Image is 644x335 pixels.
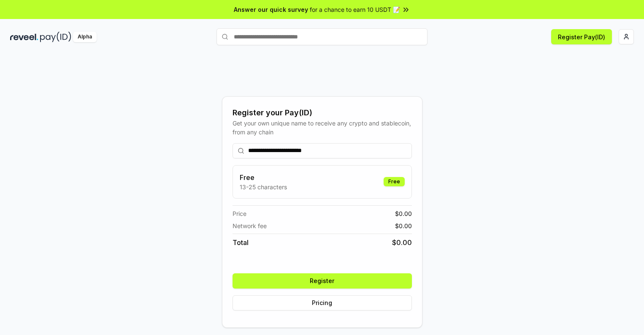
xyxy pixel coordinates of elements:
[384,177,405,186] div: Free
[551,29,612,44] button: Register Pay(ID)
[395,221,412,230] span: $ 0.00
[392,237,412,248] span: $ 0.00
[233,237,249,248] span: Total
[234,5,308,14] span: Answer our quick survey
[233,273,412,289] button: Register
[73,32,97,42] div: Alpha
[310,5,400,14] span: for a chance to earn 10 USDT 📝
[395,209,412,218] span: $ 0.00
[233,295,412,310] button: Pricing
[10,32,38,42] img: reveel_dark
[240,172,287,182] h3: Free
[240,182,287,191] p: 13-25 characters
[233,209,246,218] span: Price
[233,221,267,230] span: Network fee
[233,107,412,119] div: Register your Pay(ID)
[40,32,71,42] img: pay_id
[233,119,412,136] div: Get your own unique name to receive any crypto and stablecoin, from any chain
